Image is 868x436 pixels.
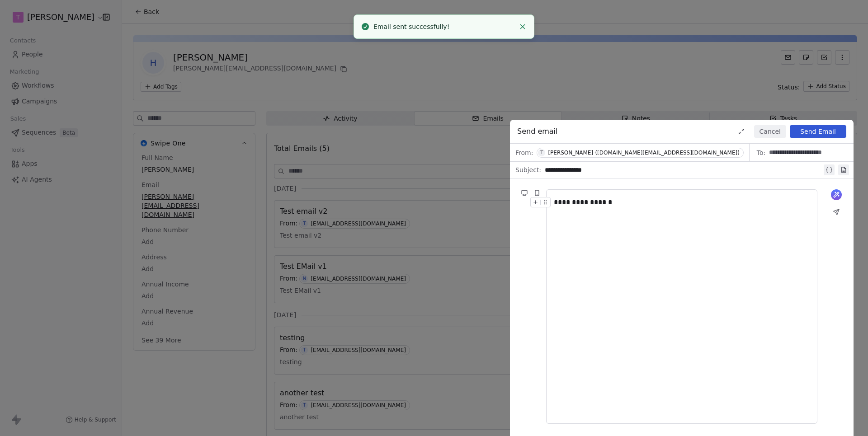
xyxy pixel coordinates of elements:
[373,22,515,32] div: Email sent successfully!
[754,125,786,138] button: Cancel
[548,150,739,156] div: [PERSON_NAME]-([DOMAIN_NAME][EMAIL_ADDRESS][DOMAIN_NAME])
[790,125,846,138] button: Send Email
[540,149,543,156] div: T
[757,148,765,157] span: To:
[517,126,558,137] span: Send email
[517,21,528,33] button: Close toast
[515,148,533,157] span: From:
[515,165,541,177] span: Subject:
